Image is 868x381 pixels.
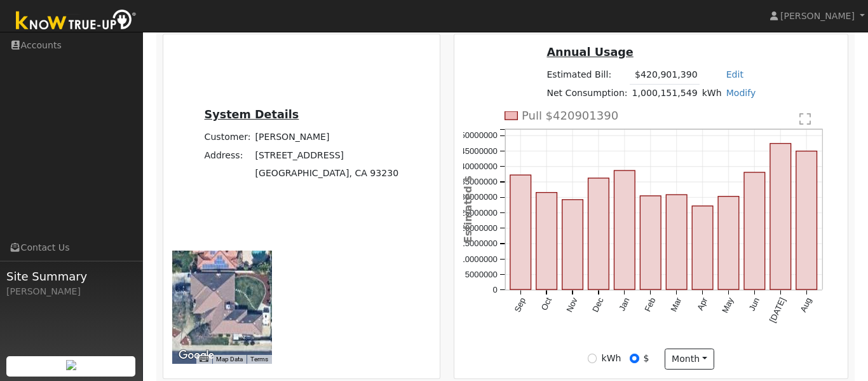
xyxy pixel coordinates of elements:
[253,128,401,146] td: [PERSON_NAME]
[643,296,658,314] text: Feb
[562,200,583,289] rect: onclick=""
[768,296,787,324] text: [DATE]
[588,178,609,289] rect: onclick=""
[461,131,498,141] text: 50000000
[205,108,299,121] u: System Details
[461,162,498,171] text: 40000000
[545,66,630,85] td: Estimated Bill:
[667,195,688,289] rect: onclick=""
[463,176,475,243] text: Estimated $
[200,355,208,364] button: Keyboard shortcuts
[800,112,811,126] text: 
[202,146,253,164] td: Address:
[693,206,714,289] rect: onclick=""
[546,46,633,59] u: Annual Usage
[175,347,217,364] a: Open this area in Google Maps (opens a new window)
[726,69,743,80] a: Edit
[630,354,639,363] input: $
[796,151,817,290] rect: onclick=""
[10,7,143,36] img: Know True-Up
[250,356,268,363] a: Terms (opens in new tab)
[780,11,855,21] span: [PERSON_NAME]
[461,254,498,264] text: 10000000
[66,360,76,370] img: retrieve
[665,349,715,370] button: month
[465,270,498,279] text: 5000000
[718,197,739,289] rect: onclick=""
[461,208,498,218] text: 25000000
[510,175,531,289] rect: onclick=""
[700,84,724,102] td: kWh
[216,355,243,364] button: Map Data
[536,193,557,290] rect: onclick=""
[493,285,498,294] text: 0
[747,296,762,313] text: Jun
[545,84,630,102] td: Net Consumption:
[641,196,661,289] rect: onclick=""
[591,296,606,314] text: Dec
[202,128,253,146] td: Customer:
[6,285,136,298] div: [PERSON_NAME]
[6,268,136,285] span: Site Summary
[513,296,527,314] text: Sep
[669,296,684,313] text: Mar
[644,352,649,365] label: $
[461,177,498,186] text: 35000000
[744,172,765,289] rect: onclick=""
[461,223,498,233] text: 20000000
[770,144,791,290] rect: onclick=""
[461,146,498,156] text: 45000000
[522,109,618,122] text: Pull $420901390
[630,84,700,102] td: 1,000,151,549
[601,352,621,365] label: kWh
[695,296,709,312] text: Apr
[175,347,217,364] img: Google
[617,296,632,313] text: Jan
[461,193,498,202] text: 30000000
[630,66,700,85] td: $420,901,390
[253,164,401,182] td: [GEOGRAPHIC_DATA], CA 93230
[726,88,756,98] a: Modify
[565,296,580,314] text: Nov
[799,296,813,314] text: Aug
[588,354,597,363] input: kWh
[721,296,736,314] text: May
[253,146,401,164] td: [STREET_ADDRESS]
[614,170,635,289] rect: onclick=""
[461,239,498,248] text: 15000000
[539,296,553,312] text: Oct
